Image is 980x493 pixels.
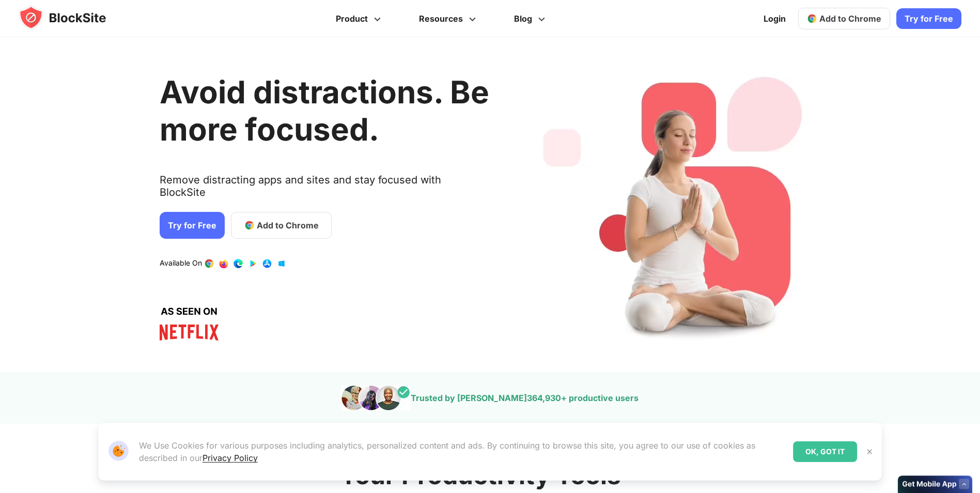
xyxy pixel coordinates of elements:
[807,13,817,24] img: chrome-icon.svg
[865,448,874,456] img: Close
[527,393,561,403] span: 364,930
[139,439,785,464] p: We Use Cookies for various purposes including analytics, personalized content and ads. By continu...
[231,212,332,239] a: Add to Chrome
[160,212,225,239] a: Try for Free
[819,13,881,24] span: Add to Chrome
[863,445,876,458] button: Close
[203,453,258,463] a: Privacy Policy
[160,258,202,269] text: Available On
[798,8,890,29] a: Add to Chrome
[160,174,489,207] text: Remove distracting apps and sites and stay focused with BlockSite
[257,219,319,232] span: Add to Chrome
[793,441,857,462] div: OK, GOT IT
[341,385,411,411] img: pepole images
[757,6,792,31] a: Login
[160,73,489,148] h1: Avoid distractions. Be more focused.
[19,5,126,30] img: blocksite-icon.5d769676.svg
[411,393,639,403] text: Trusted by [PERSON_NAME] + productive users
[896,8,961,29] a: Try for Free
